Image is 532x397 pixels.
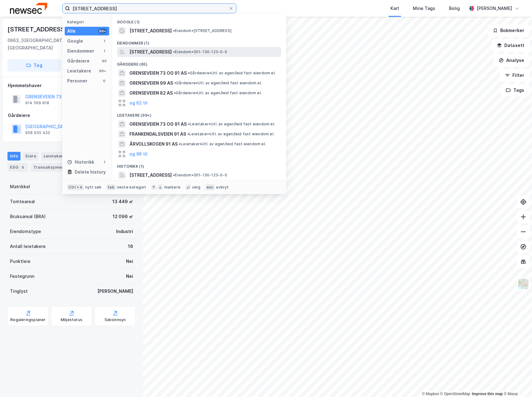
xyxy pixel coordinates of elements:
[501,367,532,397] iframe: Chat Widget
[67,158,94,166] div: Historikk
[173,49,227,54] span: Eiendom • 301-130-123-0-0
[116,228,133,235] div: Industri
[98,29,107,34] div: 99+
[390,5,399,12] div: Kart
[492,39,530,52] button: Datasett
[517,278,529,290] img: Z
[477,5,512,12] div: [PERSON_NAME]
[113,213,133,220] div: 12 096 ㎡
[102,58,107,63] div: 65
[10,273,34,280] div: Festegrunn
[129,140,178,148] span: ÅRVOLLSKOGEN 91 AS
[8,112,135,119] div: Gårdeiere
[7,37,86,52] div: 0663, [GEOGRAPHIC_DATA], [GEOGRAPHIC_DATA]
[67,77,87,85] div: Personer
[129,130,186,138] span: FRANKENDALSVEIEN 91 AS
[112,108,286,119] div: Leietakere (99+)
[129,69,187,77] span: GRENSEVEIEN 73 OG 91 AS
[67,184,84,190] div: Ctrl + k
[173,173,227,178] span: Eiendom • 301-130-123-0-0
[61,317,82,322] div: Miljøstatus
[205,184,215,190] div: esc
[129,171,172,179] span: [STREET_ADDRESS]
[7,24,68,34] div: [STREET_ADDRESS]
[173,28,231,33] span: Eiendom • [STREET_ADDRESS]
[20,164,26,170] div: 8
[129,120,187,128] span: GRENSEVEIEN 73 OG 91 AS
[67,37,83,45] div: Google
[179,142,181,146] span: •
[67,67,91,75] div: Leietakere
[8,82,135,89] div: Hjemmelshaver
[98,68,107,73] div: 99+
[31,163,73,172] div: Transaksjoner
[493,54,530,67] button: Analyse
[10,243,46,250] div: Antall leietakere
[112,198,133,205] div: 13 449 ㎡
[7,163,28,172] div: ESG
[25,100,49,105] div: 914 569 818
[7,152,21,161] div: Info
[126,258,133,265] div: Nei
[187,132,274,137] span: Leietaker • Utl. av egen/leid fast eiendom el.
[75,168,106,176] div: Delete history
[25,130,50,135] div: 958 935 420
[23,152,39,161] div: Eiere
[174,81,176,85] span: •
[174,91,176,95] span: •
[164,185,180,190] div: markere
[500,69,530,82] button: Filter
[10,213,46,220] div: Bruksareal (BRA)
[102,49,107,54] div: 1
[106,184,116,190] div: tab
[126,273,133,280] div: Nei
[10,3,47,14] img: newsec-logo.f6e21ccffca1b3a03d2d.png
[173,49,175,54] span: •
[129,150,147,158] button: og 96 til
[187,132,189,136] span: •
[174,91,262,96] span: Gårdeiere • Utl. av egen/leid fast eiendom el.
[129,48,172,56] span: [STREET_ADDRESS]
[188,122,275,127] span: Leietaker • Utl. av egen/leid fast eiendom el.
[67,47,94,55] div: Eiendommer
[10,228,41,235] div: Eiendomstype
[67,57,90,65] div: Gårdeiere
[70,4,229,13] input: Søk på adresse, matrikkel, gårdeiere, leietakere eller personer
[188,71,276,76] span: Gårdeiere • Utl. av egen/leid fast eiendom el.
[422,392,439,396] a: Mapbox
[179,142,266,147] span: Leietaker • Utl. av egen/leid fast eiendom el.
[10,258,30,265] div: Punktleie
[105,317,126,322] div: Saksinnsyn
[173,28,175,33] span: •
[413,5,435,12] div: Mine Tags
[102,78,107,83] div: 0
[41,152,76,161] div: Leietakere
[112,36,286,47] div: Eiendommer (1)
[188,71,190,75] span: •
[117,185,146,190] div: neste kategori
[188,122,190,126] span: •
[7,59,61,72] button: Tag
[112,57,286,68] div: Gårdeiere (65)
[129,89,173,97] span: GRENSEVEIEN 82 AS
[102,160,107,165] div: 1
[129,99,147,107] button: og 62 til
[129,79,173,87] span: GRENSEVEIEN 99 AS
[440,392,470,396] a: OpenStreetMap
[488,24,530,37] button: Bokmerker
[102,39,107,44] div: 1
[216,185,229,190] div: avbryt
[174,81,262,86] span: Gårdeiere • Utl. av egen/leid fast eiendom el.
[10,183,30,190] div: Matrikkel
[67,27,76,35] div: Alle
[67,20,109,24] div: Kategori
[85,185,102,190] div: nytt søk
[129,27,172,35] span: [STREET_ADDRESS]
[97,287,133,295] div: [PERSON_NAME]
[192,185,200,190] div: velg
[10,198,35,205] div: Tomteareal
[449,5,460,12] div: Bolig
[501,84,530,96] button: Tags
[112,15,286,26] div: Google (1)
[501,367,532,397] div: Kontrollprogram for chat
